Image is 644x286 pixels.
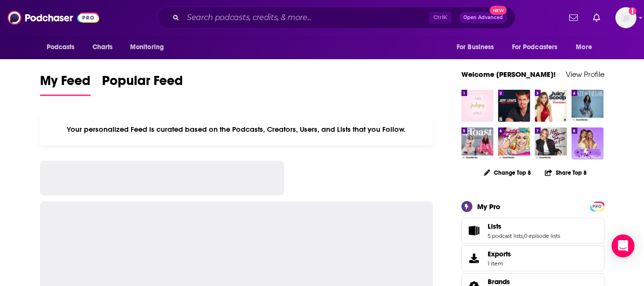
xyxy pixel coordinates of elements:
span: Open Advanced [463,15,503,20]
button: Open AdvancedNew [459,12,507,23]
a: Show notifications dropdown [565,10,582,26]
span: Popular Feed [102,73,183,95]
span: New [490,6,507,15]
img: Juicy Scoop with Heather McDonald [535,90,567,122]
span: Logged in as Mallory813 [615,7,636,28]
span: Brands [488,277,510,286]
a: View Profile [566,70,604,79]
a: Welcome [PERSON_NAME]! [461,70,556,79]
button: open menu [450,38,506,56]
img: The Toast [461,127,493,159]
span: For Business [457,41,494,54]
button: open menu [506,38,572,56]
img: Not Skinny But Not Fat [535,127,567,159]
span: Monitoring [130,41,164,54]
span: My Feed [40,73,91,95]
span: For Podcasters [512,41,558,54]
button: open menu [123,38,176,56]
button: Show profile menu [615,7,636,28]
a: Show notifications dropdown [589,10,604,26]
div: Search podcasts, credits, & more... [157,7,515,29]
span: PRO [592,203,603,210]
a: Exports [461,245,604,271]
img: Two Judgey Girls [461,90,493,122]
img: Podchaser - Follow, Share and Rate Podcasts [8,9,99,27]
span: Exports [465,252,484,265]
span: Lists [488,222,501,231]
span: Charts [92,41,113,54]
a: PRO [592,202,603,209]
button: Share Top 8 [544,163,587,182]
span: , [523,233,524,239]
img: Taste of Taylor [572,90,603,122]
a: 5 podcast lists [488,233,523,239]
div: My Pro [477,202,501,211]
img: Jeff Lewis Has Issues [498,90,530,122]
button: open menu [40,38,87,56]
a: Brands [488,277,515,286]
span: More [576,41,592,54]
div: Open Intercom Messenger [612,234,634,257]
a: 0 episode lists [524,233,560,239]
span: Lists [461,218,604,244]
span: 1 item [488,260,511,267]
span: Ctrl K [429,11,451,24]
span: Exports [488,250,511,258]
a: Lists [488,222,560,231]
img: User Profile [615,7,636,28]
button: open menu [569,38,604,56]
a: My Feed [40,73,91,96]
img: Absolutely Not [498,127,530,159]
img: Chicks in the Office [572,127,603,159]
a: Lists [465,224,484,237]
span: Podcasts [47,41,75,54]
button: Change Top 8 [478,167,537,179]
a: Charts [86,38,119,56]
div: Your personalized Feed is curated based on the Podcasts, Creators, Users, and Lists that you Follow. [40,113,433,146]
a: Popular Feed [102,73,183,96]
svg: Add a profile image [629,7,636,15]
input: Search podcasts, credits, & more... [183,10,429,25]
